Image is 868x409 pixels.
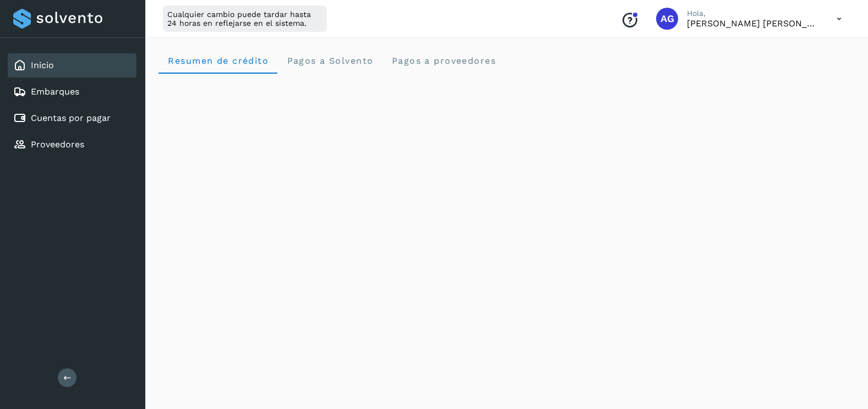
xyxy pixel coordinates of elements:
[31,139,84,150] a: Proveedores
[286,56,373,66] span: Pagos a Solvento
[31,60,54,70] a: Inicio
[8,80,137,104] div: Embarques
[8,106,137,130] div: Cuentas por pagar
[687,9,819,18] p: Hola,
[8,132,137,157] div: Proveedores
[31,113,111,123] a: Cuentas por pagar
[391,56,496,66] span: Pagos a proveedores
[163,5,327,32] div: Cualquier cambio puede tardar hasta 24 horas en reflejarse en el sistema.
[31,86,79,97] a: Embarques
[167,56,269,66] span: Resumen de crédito
[687,18,819,29] p: Abigail Gonzalez Leon
[8,53,137,78] div: Inicio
